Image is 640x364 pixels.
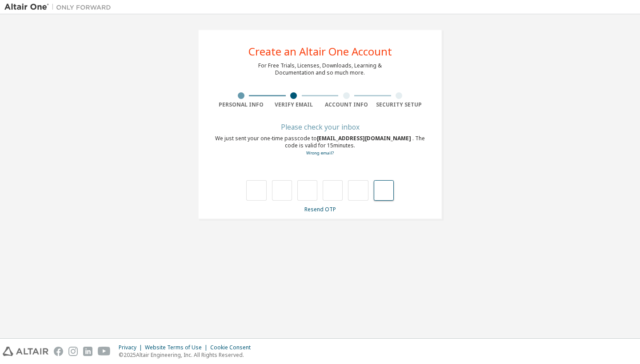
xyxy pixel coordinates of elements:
div: Website Terms of Use [145,344,210,351]
div: Verify Email [268,101,320,108]
div: Account Info [320,101,373,108]
p: © 2025 Altair Engineering, Inc. All Rights Reserved. [119,351,256,359]
div: We just sent your one-time passcode to . The code is valid for 15 minutes. [215,135,425,157]
div: Personal Info [215,101,268,108]
div: Create an Altair One Account [248,46,392,57]
div: Security Setup [373,101,426,108]
div: Please check your inbox [215,124,425,130]
span: [EMAIL_ADDRESS][DOMAIN_NAME] [317,135,412,142]
a: Resend OTP [304,206,336,213]
img: Altair One [4,3,116,12]
div: Cookie Consent [210,344,256,351]
img: altair_logo.svg [3,347,48,356]
img: instagram.svg [68,347,78,356]
img: facebook.svg [54,347,63,356]
img: linkedin.svg [83,347,92,356]
div: Privacy [119,344,145,351]
a: Go back to the registration form [306,150,334,156]
img: youtube.svg [98,347,111,356]
div: For Free Trials, Licenses, Downloads, Learning & Documentation and so much more. [258,62,382,76]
